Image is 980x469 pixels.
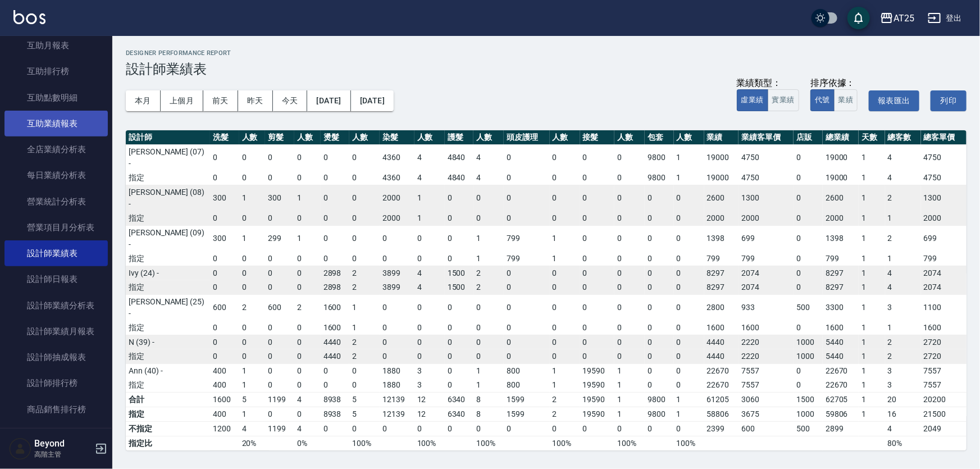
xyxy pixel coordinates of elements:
[645,294,674,321] td: 0
[823,225,859,252] td: 1398
[380,130,414,145] th: 染髮
[239,211,266,226] td: 0
[473,144,504,171] td: 4
[445,171,474,185] td: 4840
[739,130,794,145] th: 業績客單價
[550,185,580,211] td: 0
[294,252,321,266] td: 0
[810,89,835,111] button: 代號
[4,344,108,370] a: 設計師抽成報表
[614,280,645,295] td: 0
[239,252,266,266] td: 0
[445,252,474,266] td: 0
[550,225,580,252] td: 1
[645,171,674,185] td: 9800
[445,144,474,171] td: 4840
[614,321,645,335] td: 0
[859,130,885,145] th: 天數
[580,252,614,266] td: 0
[704,266,739,280] td: 8297
[321,144,350,171] td: 0
[321,185,350,211] td: 0
[473,225,504,252] td: 1
[704,280,739,295] td: 8297
[550,266,580,280] td: 0
[4,162,108,188] a: 每日業績分析表
[921,252,967,266] td: 799
[349,225,380,252] td: 0
[351,90,394,111] button: [DATE]
[504,294,549,321] td: 0
[321,130,350,145] th: 燙髮
[674,171,704,185] td: 1
[645,211,674,226] td: 0
[894,11,914,25] div: AT25
[504,130,549,145] th: 頭皮護理
[4,422,108,448] a: 商品消耗明細
[550,294,580,321] td: 0
[794,185,823,211] td: 0
[921,130,967,145] th: 總客單價
[580,280,614,295] td: 0
[126,130,210,145] th: 設計師
[704,211,739,226] td: 2000
[823,294,859,321] td: 3300
[126,211,210,226] td: 指定
[550,144,580,171] td: 0
[614,211,645,226] td: 0
[794,130,823,145] th: 店販
[4,293,108,318] a: 設計師業績分析表
[921,225,967,252] td: 699
[921,266,967,280] td: 2074
[414,225,445,252] td: 0
[473,280,504,295] td: 2
[674,252,704,266] td: 0
[550,130,580,145] th: 人數
[614,266,645,280] td: 0
[645,252,674,266] td: 0
[4,85,108,111] a: 互助點數明細
[294,211,321,226] td: 0
[794,294,823,321] td: 500
[504,211,549,226] td: 0
[321,211,350,226] td: 0
[161,90,203,111] button: 上個月
[9,438,31,460] img: Person
[239,130,266,145] th: 人數
[210,294,239,321] td: 600
[239,321,266,335] td: 0
[349,211,380,226] td: 0
[614,252,645,266] td: 0
[885,211,921,226] td: 1
[885,144,921,171] td: 4
[580,144,614,171] td: 0
[737,89,768,111] button: 虛業績
[380,225,414,252] td: 0
[126,225,210,252] td: [PERSON_NAME] (09) -
[321,225,350,252] td: 0
[265,185,294,211] td: 300
[823,171,859,185] td: 19000
[794,144,823,171] td: 0
[859,144,885,171] td: 1
[834,89,858,111] button: 業績
[859,280,885,295] td: 1
[4,397,108,422] a: 商品銷售排行榜
[794,252,823,266] td: 0
[34,438,92,449] h5: Beyond
[239,266,266,280] td: 0
[349,280,380,295] td: 2
[614,294,645,321] td: 0
[885,225,921,252] td: 2
[349,266,380,280] td: 2
[704,130,739,145] th: 業績
[239,144,266,171] td: 0
[445,225,474,252] td: 0
[265,130,294,145] th: 剪髮
[445,321,474,335] td: 0
[126,144,210,171] td: [PERSON_NAME] (07) -
[4,215,108,240] a: 營業項目月分析表
[739,185,794,211] td: 1300
[674,211,704,226] td: 0
[504,321,549,335] td: 0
